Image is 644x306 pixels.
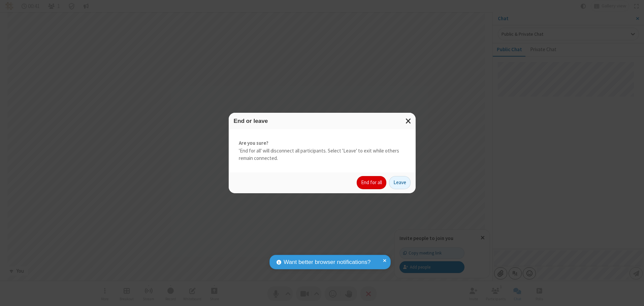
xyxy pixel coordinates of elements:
button: End for all [357,176,386,190]
strong: Are you sure? [239,139,406,147]
h3: End or leave [234,118,411,124]
span: Want better browser notifications? [284,258,371,267]
div: 'End for all' will disconnect all participants. Select 'Leave' to exit while others remain connec... [229,129,416,172]
button: Close modal [401,113,416,129]
button: Leave [389,176,411,190]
